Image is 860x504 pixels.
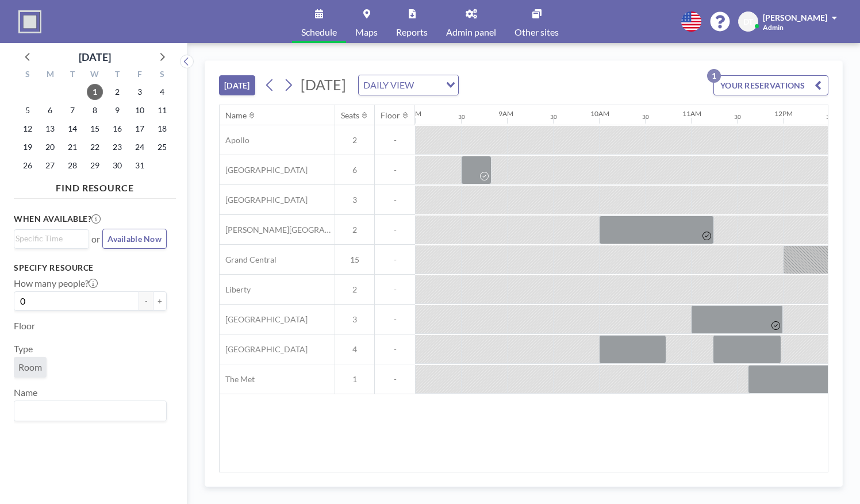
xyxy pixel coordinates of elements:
span: - [375,374,415,384]
span: Monday, October 20, 2025 [42,139,58,155]
div: S [17,68,39,83]
p: 1 [707,69,721,83]
span: [DATE] [301,76,346,93]
span: Thursday, October 16, 2025 [109,121,125,137]
span: - [375,165,415,175]
span: Sunday, October 5, 2025 [20,102,36,118]
span: 1 [335,374,374,384]
span: Maps [355,28,378,37]
span: Other sites [515,28,559,37]
span: [PERSON_NAME][GEOGRAPHIC_DATA] [220,225,335,235]
span: [GEOGRAPHIC_DATA] [220,165,308,175]
div: 9AM [498,109,513,118]
div: Floor [381,110,400,121]
input: Search for option [16,403,160,418]
span: Sunday, October 19, 2025 [20,139,36,155]
label: Floor [14,320,35,332]
span: - [375,344,415,355]
label: How many people? [14,278,98,289]
span: DAILY VIEW [361,78,416,93]
span: Wednesday, October 15, 2025 [87,121,103,137]
span: Saturday, October 4, 2025 [154,84,170,100]
div: S [151,68,173,83]
button: Available Now [102,229,167,249]
div: M [39,68,62,83]
span: Friday, October 3, 2025 [132,84,148,100]
button: - [139,291,153,311]
span: Friday, October 10, 2025 [132,102,148,118]
span: Wednesday, October 8, 2025 [87,102,103,118]
div: 30 [642,113,649,121]
span: Liberty [220,284,251,295]
span: Sunday, October 12, 2025 [20,121,36,137]
span: Monday, October 6, 2025 [42,102,58,118]
img: organization-logo [18,10,41,33]
span: Admin panel [446,28,496,37]
span: 2 [335,135,374,145]
div: 30 [458,113,465,121]
label: Name [14,387,37,398]
span: 15 [335,255,374,265]
span: The Met [220,374,255,384]
span: - [375,284,415,295]
div: 30 [550,113,557,121]
span: Available Now [107,234,162,244]
label: Type [14,343,33,355]
div: 11AM [682,109,701,118]
span: [GEOGRAPHIC_DATA] [220,314,308,325]
div: [DATE] [79,49,111,65]
span: 3 [335,314,374,325]
div: 30 [826,113,833,121]
input: Search for option [417,78,439,93]
span: or [91,233,100,245]
span: Wednesday, October 29, 2025 [87,157,103,174]
span: Friday, October 31, 2025 [132,157,148,174]
span: Friday, October 17, 2025 [132,121,148,137]
div: 10AM [590,109,609,118]
span: Thursday, October 23, 2025 [109,139,125,155]
span: 2 [335,225,374,235]
span: Grand Central [220,255,277,265]
span: Tuesday, October 14, 2025 [64,121,80,137]
div: Search for option [14,230,89,247]
div: T [106,68,128,83]
span: Room [18,361,42,372]
div: Seats [341,110,359,121]
span: Tuesday, October 7, 2025 [64,102,80,118]
span: DT [743,17,753,27]
div: Name [225,110,247,121]
h3: Specify resource [14,263,167,273]
span: - [375,314,415,325]
span: Sunday, October 26, 2025 [20,157,36,174]
button: + [153,291,167,311]
div: T [62,68,84,83]
div: 12PM [774,109,793,118]
span: 6 [335,165,374,175]
div: W [84,68,106,83]
h4: FIND RESOURCE [14,178,176,194]
span: Saturday, October 25, 2025 [154,139,170,155]
button: [DATE] [219,75,255,95]
span: - [375,255,415,265]
span: Thursday, October 2, 2025 [109,84,125,100]
span: - [375,195,415,205]
span: 4 [335,344,374,355]
span: Thursday, October 9, 2025 [109,102,125,118]
span: Saturday, October 11, 2025 [154,102,170,118]
span: Admin [763,23,784,32]
span: Tuesday, October 28, 2025 [64,157,80,174]
span: Monday, October 13, 2025 [42,121,58,137]
span: Schedule [301,28,337,37]
input: Search for option [16,232,82,245]
span: [PERSON_NAME] [763,13,827,22]
span: Wednesday, October 22, 2025 [87,139,103,155]
div: Search for option [359,75,458,95]
span: Tuesday, October 21, 2025 [64,139,80,155]
span: - [375,135,415,145]
span: 3 [335,195,374,205]
span: Wednesday, October 1, 2025 [87,84,103,100]
span: Apollo [220,135,249,145]
button: YOUR RESERVATIONS1 [713,75,828,95]
span: Thursday, October 30, 2025 [109,157,125,174]
span: [GEOGRAPHIC_DATA] [220,195,308,205]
